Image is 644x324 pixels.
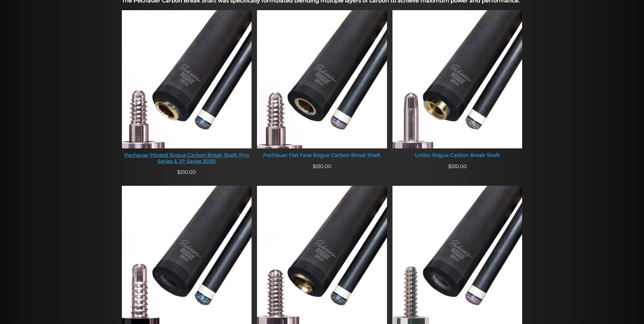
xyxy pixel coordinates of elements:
img: Uniloc Rogue Carbon Break Shaft [392,10,522,148]
span: $ [177,169,180,175]
span: 510.00 [448,163,467,169]
span: 510.00 [313,163,331,169]
a: Pechauer Piloted Rogue Carbon Break Shaft (Pro Series & JP Series 2025) Pechauer Piloted Rogue Ca... [122,10,252,169]
div: Uniloc Rogue Carbon Break Shaft [392,152,522,159]
div: Pechauer Piloted Rogue Carbon Break Shaft (Pro Series & JP Series 2025) [122,152,252,164]
span: 510.00 [177,169,196,175]
img: 5/16 x 14 Piloted Carbon Break Shaft [257,186,387,324]
img: Pechauer Flat Face Rogue Carbon Break Shaft [257,10,387,148]
a: Pechauer Flat Face Rogue Carbon Break Shaft Pechauer Flat Face Rogue Carbon Break Shaft [257,10,387,163]
span: $ [448,163,451,169]
div: Pechauer Flat Face Rogue Carbon Break Shaft [257,152,387,159]
img: Radial Rogue Carbon Break Shaft [122,186,252,324]
img: Pechauer Piloted Rogue Carbon Break Shaft (Pro Series & JP Series 2025) [122,10,252,148]
a: Uniloc Rogue Carbon Break Shaft Uniloc Rogue Carbon Break Shaft [392,10,522,163]
img: 3/8 x 10 Carbon Break Shaft [392,186,522,324]
span: $ [313,163,316,169]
